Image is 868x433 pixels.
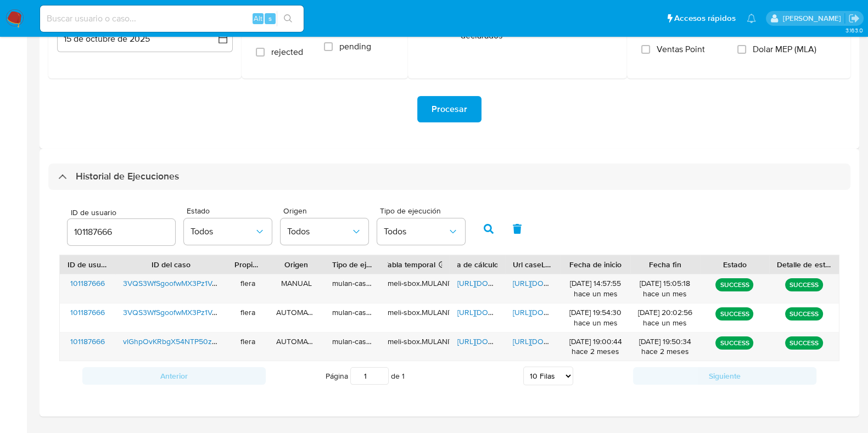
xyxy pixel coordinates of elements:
[254,13,262,24] span: Alt
[747,14,756,23] a: Notificaciones
[782,13,844,24] p: florencia.lera@mercadolibre.com
[40,12,304,26] input: Buscar usuario o caso...
[848,13,860,24] a: Salir
[845,26,863,35] span: 3.163.0
[674,13,736,24] span: Accesos rápidos
[268,13,272,24] span: s
[277,11,299,26] button: search-icon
